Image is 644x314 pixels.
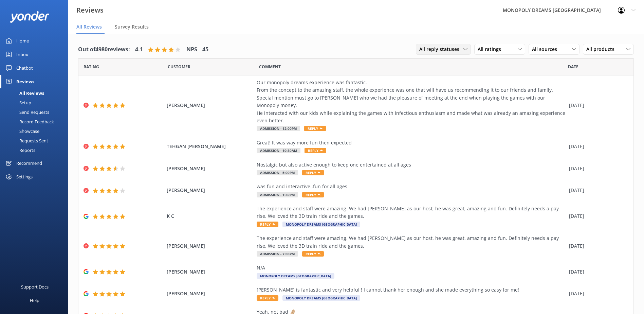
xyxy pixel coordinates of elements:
span: Admission - 7:00pm [257,251,298,257]
span: Reply [257,222,278,227]
a: Reports [4,145,68,155]
span: [PERSON_NAME] [167,290,253,297]
h4: Out of 4980 reviews: [78,45,130,54]
div: Chatbot [16,61,33,75]
span: Reply [304,126,326,131]
div: [DATE] [569,268,625,276]
div: Support Docs [21,280,49,294]
span: Reply [302,251,324,257]
div: Send Requests [4,107,49,117]
span: Admission - 1:30pm [257,192,298,197]
span: Date [84,64,99,70]
div: Our monopoly dreams experience was fantastic. From the concept to the amazing staff, the whole ex... [257,79,566,124]
span: Reply [302,192,324,197]
span: TEHGAN [PERSON_NAME] [167,143,253,150]
a: Send Requests [4,107,68,117]
div: [DATE] [569,290,625,297]
div: Home [16,34,29,48]
span: All reply statuses [419,46,463,53]
span: All products [586,46,619,53]
a: Setup [4,98,68,107]
div: [PERSON_NAME] is fantastic and very helpful ! I cannot thank her enough and she made everything s... [257,286,566,294]
a: Record Feedback [4,117,68,126]
div: Requests Sent [4,136,48,145]
span: Reply [302,170,324,175]
div: Reviews [16,75,34,88]
div: All Reviews [4,88,44,98]
span: K C [167,212,253,220]
span: [PERSON_NAME] [167,242,253,250]
div: Settings [16,170,33,184]
span: All Reviews [76,23,102,30]
h4: 4.1 [135,45,143,54]
span: [PERSON_NAME] [167,268,253,276]
a: Requests Sent [4,136,68,145]
span: Question [259,64,281,70]
span: All ratings [478,46,505,53]
a: All Reviews [4,88,68,98]
div: Nostalgic but also active enough to keep one entertained at all ages [257,161,566,169]
div: [DATE] [569,143,625,150]
h4: NPS [186,45,197,54]
div: The experience and staff were amazing. We had [PERSON_NAME] as our host, he was great, amazing an... [257,205,566,220]
div: Record Feedback [4,117,54,126]
img: yonder-white-logo.png [10,11,49,22]
div: [DATE] [569,187,625,194]
div: Great! It was way more fun then expected [257,139,566,146]
div: Reports [4,145,35,155]
span: [PERSON_NAME] [167,165,253,172]
span: Admission - 5:00pm [257,170,298,175]
span: Admission - 12:00pm [257,126,300,131]
div: was fun and interactive..fun for all ages [257,183,566,190]
h4: 45 [202,45,208,54]
div: [DATE] [569,212,625,220]
div: Inbox [16,48,28,61]
span: Reply [257,295,278,301]
div: [DATE] [569,165,625,172]
div: Help [30,294,39,307]
span: Date [168,64,190,70]
span: [PERSON_NAME] [167,102,253,109]
span: Admission - 10:30am [257,148,300,153]
span: All sources [532,46,561,53]
a: Showcase [4,126,68,136]
span: Reply [305,148,326,153]
div: Setup [4,98,31,107]
span: MONOPOLY DREAMS [GEOGRAPHIC_DATA] [282,222,360,227]
span: [PERSON_NAME] [167,187,253,194]
span: MONOPOLY DREAMS [GEOGRAPHIC_DATA] [257,273,334,279]
div: [DATE] [569,242,625,250]
span: MONOPOLY DREAMS [GEOGRAPHIC_DATA] [282,295,360,301]
span: Survey Results [115,23,149,30]
span: Date [568,64,578,70]
h3: Reviews [76,5,104,16]
div: [DATE] [569,102,625,109]
div: N/A [257,264,566,272]
div: Showcase [4,126,39,136]
div: Recommend [16,156,42,170]
div: The experience and staff were amazing. We had [PERSON_NAME] as our host, he was great, amazing an... [257,234,566,250]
